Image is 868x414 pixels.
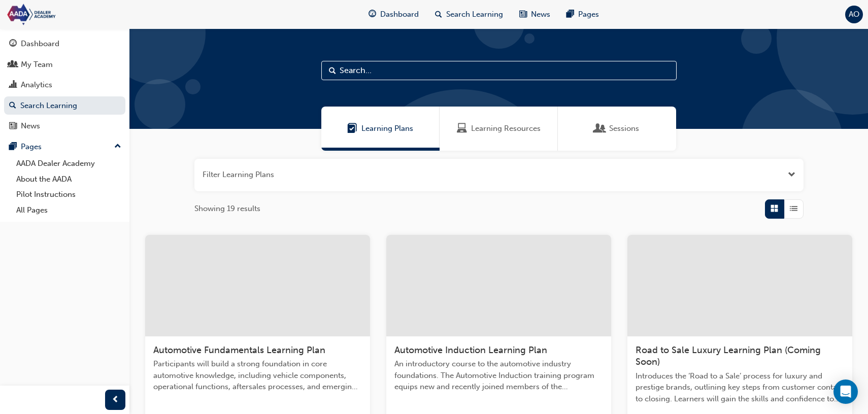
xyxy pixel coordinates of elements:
[12,156,125,171] a: AADA Dealer Academy
[471,123,541,134] span: Learning Resources
[636,344,821,368] span: Road to Sale Luxury Learning Plan (Coming Soon)
[609,123,639,134] span: Sessions
[12,187,125,202] a: Pilot Instructions
[153,358,362,393] span: Participants will build a strong foundation in core automotive knowledge, including vehicle compo...
[369,8,376,21] span: guage-icon
[636,370,844,405] span: Introduces the ‘Road to a Sale’ process for luxury and prestige brands, outlining key steps from ...
[531,9,550,20] span: News
[21,79,52,91] div: Analytics
[21,141,42,153] div: Pages
[435,8,442,21] span: search-icon
[9,143,17,152] span: pages-icon
[394,344,547,356] span: Automotive Induction Learning Plan
[788,169,795,181] button: Open the filter
[833,379,858,404] div: Open Intercom Messenger
[771,203,778,215] span: Grid
[578,9,599,20] span: Pages
[9,101,16,111] span: search-icon
[519,8,527,21] span: news-icon
[457,123,467,134] span: Learning Resources
[4,34,125,53] a: Dashboard
[21,120,40,132] div: News
[4,137,125,156] button: Pages
[9,40,17,49] span: guage-icon
[380,9,419,20] span: Dashboard
[595,123,605,134] span: Sessions
[566,8,574,21] span: pages-icon
[446,9,503,20] span: Search Learning
[321,107,440,151] a: Learning PlansLearning Plans
[558,107,676,151] a: SessionsSessions
[4,32,125,137] button: DashboardMy TeamAnalyticsSearch LearningNews
[360,4,427,25] a: guage-iconDashboard
[361,123,413,134] span: Learning Plans
[194,203,260,215] span: Showing 19 results
[321,61,677,80] input: Search...
[790,203,797,215] span: List
[4,55,125,74] a: My Team
[394,358,603,393] span: An introductory course to the automotive industry foundations. The Automotive Induction training ...
[9,60,17,70] span: people-icon
[153,344,325,356] span: Automotive Fundamentals Learning Plan
[511,4,558,25] a: news-iconNews
[12,202,125,218] a: All Pages
[9,122,17,131] span: news-icon
[21,38,59,50] div: Dashboard
[4,76,125,94] a: Analytics
[427,4,511,25] a: search-iconSearch Learning
[329,65,336,77] span: Search
[12,171,125,187] a: About the AADA
[21,59,53,71] div: My Team
[5,3,122,26] img: Trak
[347,123,357,134] span: Learning Plans
[440,107,558,151] a: Learning ResourcesLearning Resources
[9,81,17,90] span: chart-icon
[558,4,607,25] a: pages-iconPages
[849,9,859,20] span: AO
[112,394,119,406] span: prev-icon
[4,117,125,135] a: News
[845,6,863,23] button: AO
[114,140,121,153] span: up-icon
[4,96,125,115] a: Search Learning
